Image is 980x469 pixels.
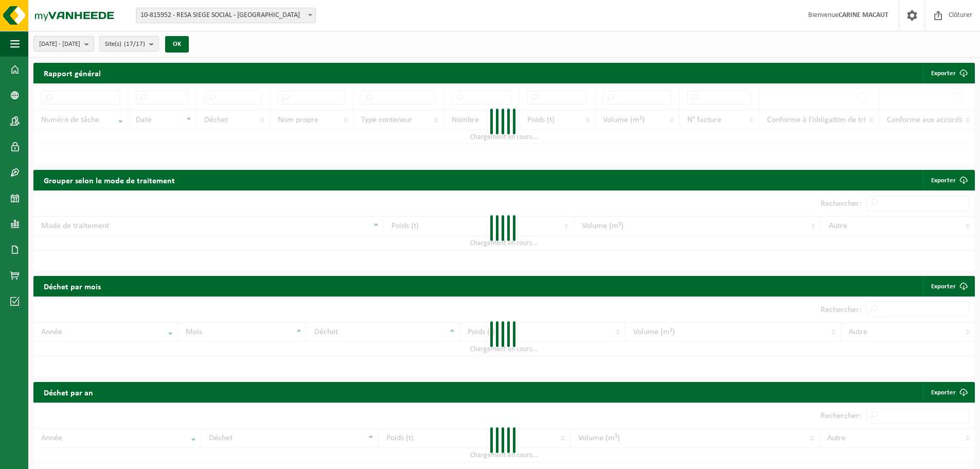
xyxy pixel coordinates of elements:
[136,8,316,23] span: 10-815952 - RESA SIEGE SOCIAL - LIÈGE
[5,446,172,469] iframe: chat widget
[99,36,159,51] button: Site(s)(17/17)
[124,41,145,47] count: (17/17)
[33,36,94,51] button: [DATE] - [DATE]
[105,37,145,52] span: Site(s)
[33,276,111,296] h2: Déchet par mois
[923,170,974,190] a: Exporter
[33,63,111,83] h2: Rapport général
[923,382,974,403] a: Exporter
[923,276,974,297] a: Exporter
[33,382,103,402] h2: Déchet par an
[923,63,974,83] button: Exporter
[39,37,80,52] span: [DATE] - [DATE]
[33,170,185,190] h2: Grouper selon le mode de traitement
[136,8,315,23] span: 10-815952 - RESA SIEGE SOCIAL - LIÈGE
[839,11,888,19] strong: CARINE MACAUT
[165,36,189,53] button: OK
